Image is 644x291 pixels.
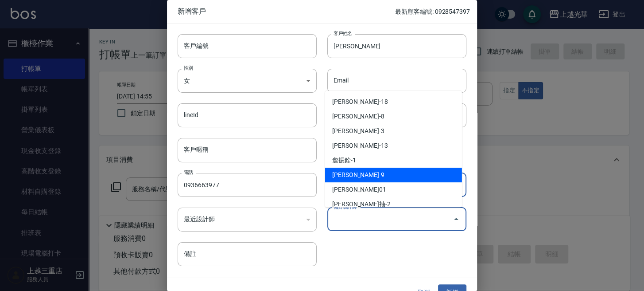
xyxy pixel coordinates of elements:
[178,69,317,93] div: 女
[334,30,352,37] label: 客戶姓名
[184,65,193,71] label: 性別
[325,109,462,124] li: [PERSON_NAME]-8
[325,153,462,168] li: 詹振銓-1
[395,7,470,16] p: 最新顧客編號: 0928547397
[325,197,462,212] li: [PERSON_NAME]袖-2
[325,182,462,197] li: [PERSON_NAME]01
[325,168,462,182] li: [PERSON_NAME]-9
[325,124,462,138] li: [PERSON_NAME]-3
[449,212,463,226] button: Close
[178,7,395,16] span: 新增客戶
[184,169,193,176] label: 電話
[325,94,462,109] li: [PERSON_NAME]-18
[334,204,357,210] label: 偏好設計師
[325,138,462,153] li: [PERSON_NAME]-13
